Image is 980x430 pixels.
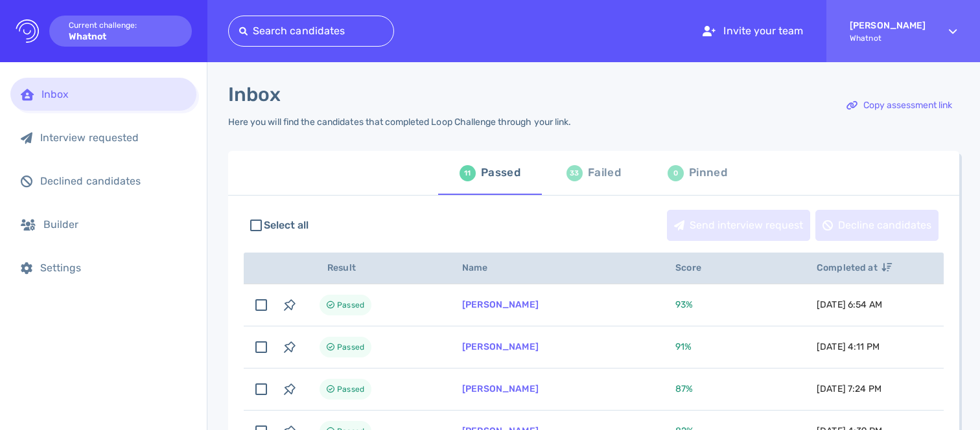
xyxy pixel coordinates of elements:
[815,210,939,241] button: Decline candidates
[675,262,716,273] span: Score
[43,218,186,231] div: Builder
[840,91,959,120] div: Copy assessment link
[689,163,727,183] div: Pinned
[40,175,186,187] div: Declined candidates
[304,253,447,284] th: Result
[668,165,684,181] div: 0
[41,88,186,100] div: Inbox
[337,339,364,355] span: Passed
[462,341,539,352] a: [PERSON_NAME]
[817,383,881,394] span: [DATE] 7:24 PM
[228,83,281,106] h1: Inbox
[850,34,926,43] span: Whatnot
[675,383,693,394] span: 87 %
[675,341,692,352] span: 91 %
[337,297,364,313] span: Passed
[228,117,571,128] div: Here you will find the candidates that completed Loop Challenge through your link.
[460,165,476,181] div: 11
[817,341,880,352] span: [DATE] 4:11 PM
[337,381,364,397] span: Passed
[40,262,186,274] div: Settings
[462,262,502,273] span: Name
[566,165,583,181] div: 33
[40,131,186,144] div: Interview requested
[817,262,892,273] span: Completed at
[462,299,539,310] a: [PERSON_NAME]
[668,210,810,240] div: Send interview request
[839,90,959,121] button: Copy assessment link
[850,20,926,31] strong: [PERSON_NAME]
[816,210,938,240] div: Decline candidates
[588,163,621,183] div: Failed
[481,163,520,183] div: Passed
[264,218,309,233] span: Select all
[667,210,810,241] button: Send interview request
[462,383,539,394] a: [PERSON_NAME]
[817,299,882,310] span: [DATE] 6:54 AM
[675,299,693,310] span: 93 %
